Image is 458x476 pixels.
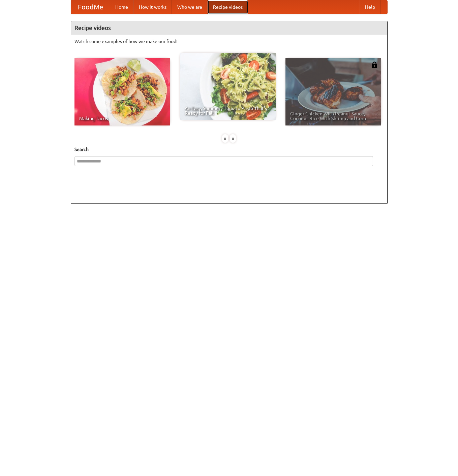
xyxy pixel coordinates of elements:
span: An Easy, Summery Tomato Pasta That's Ready for Fall [185,106,271,115]
p: Watch some examples of how we make our food! [74,38,384,45]
div: » [230,134,236,143]
span: Making Tacos [79,116,165,121]
h5: Search [74,146,384,153]
div: « [222,134,228,143]
a: FoodMe [71,0,110,14]
a: How it works [133,0,172,14]
a: Recipe videos [208,0,248,14]
img: 483408.png [371,62,378,68]
h4: Recipe videos [71,21,387,35]
a: Making Tacos [74,58,170,125]
a: Home [110,0,133,14]
a: Who we are [172,0,208,14]
a: An Easy, Summery Tomato Pasta That's Ready for Fall [180,53,276,120]
a: Help [360,0,380,14]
